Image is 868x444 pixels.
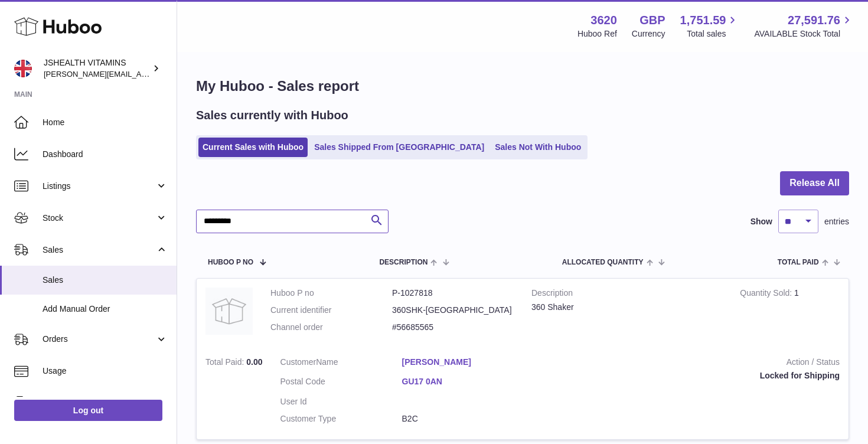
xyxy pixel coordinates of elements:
[205,288,253,335] img: no-photo.jpg
[541,357,840,371] strong: Action / Status
[531,288,722,302] strong: Description
[750,216,772,227] label: Show
[14,400,162,421] a: Log out
[491,138,585,157] a: Sales Not With Huboo
[754,12,854,40] a: 27,591.76 AVAILABLE Stock Total
[270,322,392,333] dt: Channel order
[639,12,665,28] strong: GBP
[731,279,849,348] td: 1
[310,138,488,157] a: Sales Shipped From [GEOGRAPHIC_DATA]
[43,149,168,160] span: Dashboard
[780,171,849,195] button: Release All
[402,413,524,425] dd: B2C
[402,376,524,387] a: GU17 0AN
[44,69,237,79] span: [PERSON_NAME][EMAIL_ADDRESS][DOMAIN_NAME]
[43,365,168,377] span: Usage
[196,77,849,96] h1: My Huboo - Sales report
[824,216,849,227] span: entries
[379,259,428,266] span: Description
[740,288,794,301] strong: Quantity Sold
[14,60,32,77] img: francesca@jshealthvitamins.com
[754,28,854,40] span: AVAILABLE Stock Total
[590,12,617,28] strong: 3620
[632,28,665,40] div: Currency
[392,305,514,316] dd: 360SHK-[GEOGRAPHIC_DATA]
[280,413,402,425] dt: Customer Type
[280,357,402,371] dt: Name
[208,259,253,266] span: Huboo P no
[246,357,262,367] span: 0.00
[196,107,348,123] h2: Sales currently with Huboo
[44,57,150,80] div: JSHEALTH VITAMINS
[680,12,740,40] a: 1,751.59 Total sales
[43,117,168,128] span: Home
[43,334,155,345] span: Orders
[43,244,155,256] span: Sales
[531,302,722,313] div: 360 Shaker
[788,12,840,28] span: 27,591.76
[392,322,514,333] dd: #56685565
[280,396,402,407] dt: User Id
[198,138,308,157] a: Current Sales with Huboo
[270,305,392,316] dt: Current identifier
[43,213,155,224] span: Stock
[680,12,726,28] span: 1,751.59
[43,275,168,286] span: Sales
[270,288,392,299] dt: Huboo P no
[280,376,402,390] dt: Postal Code
[687,28,739,40] span: Total sales
[402,357,524,368] a: [PERSON_NAME]
[577,28,617,40] div: Huboo Ref
[541,370,840,381] div: Locked for Shipping
[43,303,168,315] span: Add Manual Order
[778,259,819,266] span: Total paid
[392,288,514,299] dd: P-1027818
[43,181,155,192] span: Listings
[205,357,246,370] strong: Total Paid
[562,259,644,266] span: ALLOCATED Quantity
[280,357,316,367] span: Customer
